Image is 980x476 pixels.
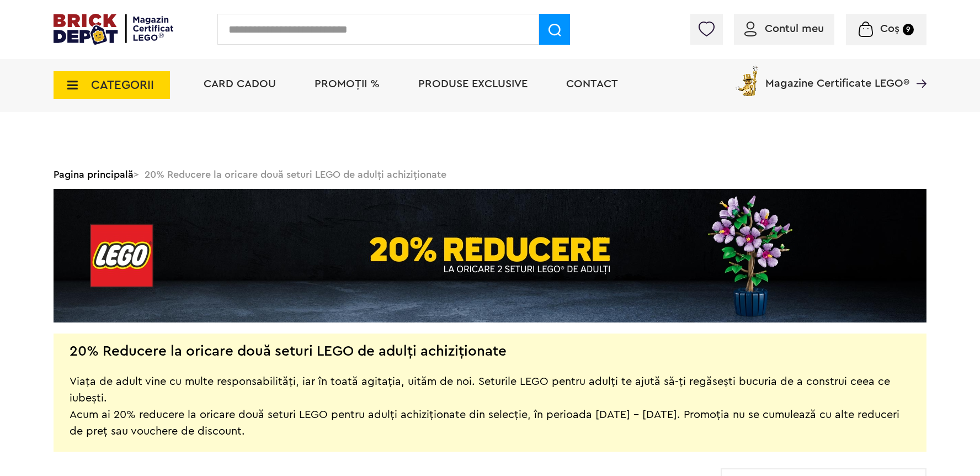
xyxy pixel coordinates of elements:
small: 9 [903,24,914,35]
span: Contul meu [765,23,824,34]
a: Contact [566,78,618,89]
a: Card Cadou [204,78,276,89]
span: CATEGORII [91,79,154,91]
span: Magazine Certificate LEGO® [765,64,909,89]
a: Produse exclusive [418,78,528,89]
img: Landing page banner [54,189,926,322]
div: > 20% Reducere la oricare două seturi LEGO de adulți achiziționate [54,160,926,189]
a: Contul meu [744,23,824,34]
span: Coș [880,23,899,34]
a: Pagina principală [54,170,134,179]
a: PROMOȚII % [315,78,380,89]
h2: 20% Reducere la oricare două seturi LEGO de adulți achiziționate [70,346,507,357]
div: Viața de adult vine cu multe responsabilități, iar în toată agitația, uităm de noi. Seturile LEGO... [70,357,910,440]
a: Magazine Certificate LEGO® [909,64,926,75]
